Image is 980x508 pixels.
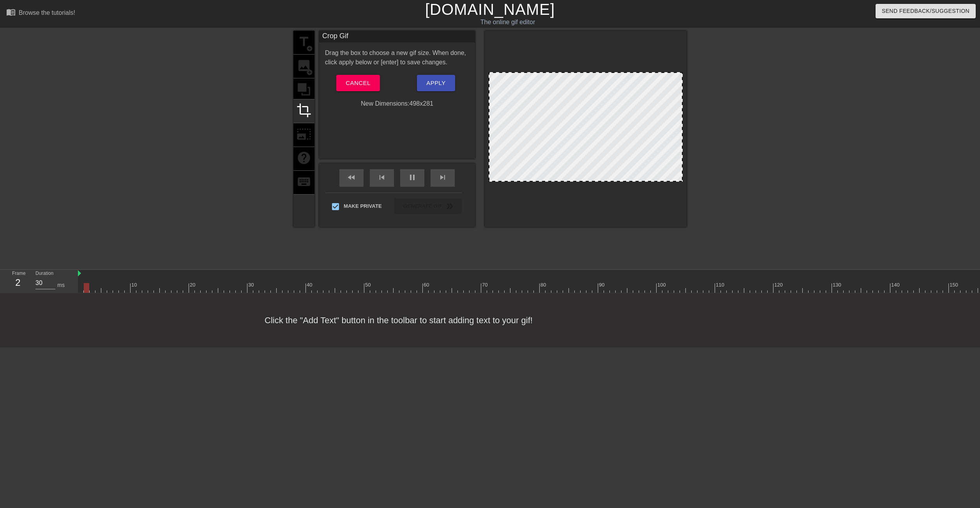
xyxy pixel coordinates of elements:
[424,281,431,289] div: 60
[891,281,901,289] div: 140
[950,281,959,289] div: 150
[425,1,555,18] a: [DOMAIN_NAME]
[540,281,547,289] div: 80
[716,281,726,289] div: 110
[57,281,65,289] div: ms
[408,173,417,182] span: pause
[319,31,475,42] div: Crop Gif
[346,78,370,88] span: Cancel
[377,173,387,182] span: skip_previous
[365,281,372,289] div: 50
[307,281,314,289] div: 40
[131,281,138,289] div: 10
[190,281,197,289] div: 20
[12,276,24,290] div: 2
[319,48,475,67] div: Drag the box to choose a new gif size. When done, click apply below or [enter] to save changes.
[6,270,30,292] div: Frame
[336,75,380,91] button: Cancel
[19,9,75,16] div: Browse the tutorials!
[347,173,356,182] span: fast_rewind
[438,173,447,182] span: skip_next
[876,4,976,18] button: Send Feedback/Suggestion
[6,7,16,17] span: menu_book
[426,78,445,88] span: Apply
[417,75,455,91] button: Apply
[599,281,606,289] div: 90
[833,281,842,289] div: 130
[297,103,311,118] span: crop
[35,271,53,276] label: Duration
[6,7,75,19] a: Browse the tutorials!
[319,99,475,108] div: New Dimensions: 498 x 281
[248,281,255,289] div: 30
[344,202,382,210] span: Make Private
[482,281,489,289] div: 70
[657,281,667,289] div: 100
[330,18,685,27] div: The online gif editor
[774,281,784,289] div: 120
[882,6,969,16] span: Send Feedback/Suggestion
